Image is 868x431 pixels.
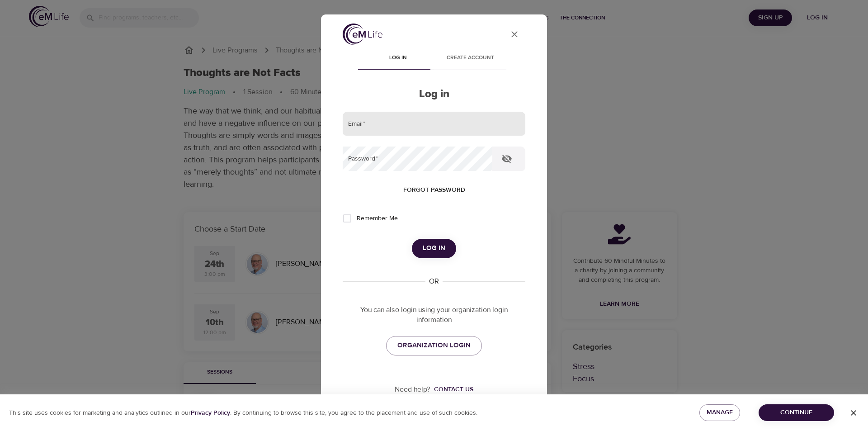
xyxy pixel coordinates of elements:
span: Create account [439,53,501,63]
span: Manage [707,407,733,418]
button: Log in [412,239,456,258]
h2: Log in [343,88,525,101]
span: ORGANIZATION LOGIN [397,340,471,351]
a: ORGANIZATION LOGIN [386,336,482,355]
img: logo [343,24,382,45]
div: Contact us [434,385,473,394]
button: Forgot password [400,182,469,199]
span: Log in [423,242,445,254]
p: You can also login using your organization login information [343,305,525,326]
span: Continue [766,407,827,418]
b: Privacy Policy [191,409,230,417]
div: OR [425,276,443,287]
div: disabled tabs example [343,48,525,70]
span: Forgot password [403,185,465,196]
span: Log in [367,53,429,63]
a: Contact us [430,385,473,394]
span: Remember Me [357,214,398,223]
p: Need help? [395,384,430,395]
button: close [504,24,525,45]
